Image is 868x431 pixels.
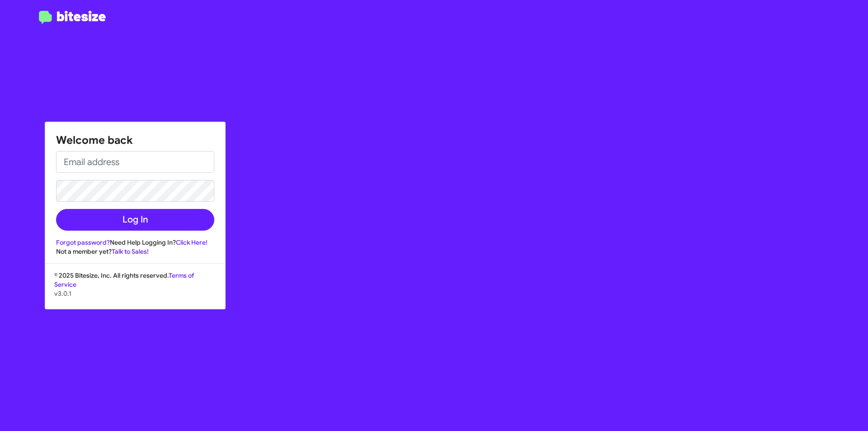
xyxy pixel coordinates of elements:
a: Forgot password? [56,238,110,246]
div: Not a member yet? [56,247,214,256]
a: Talk to Sales! [112,247,149,256]
input: Email address [56,151,214,173]
a: Click Here! [176,238,208,246]
div: © 2025 Bitesize, Inc. All rights reserved. [45,271,225,309]
p: v3.0.1 [54,289,216,298]
h1: Welcome back [56,133,214,147]
div: Need Help Logging In? [56,238,214,247]
button: Log In [56,209,214,231]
